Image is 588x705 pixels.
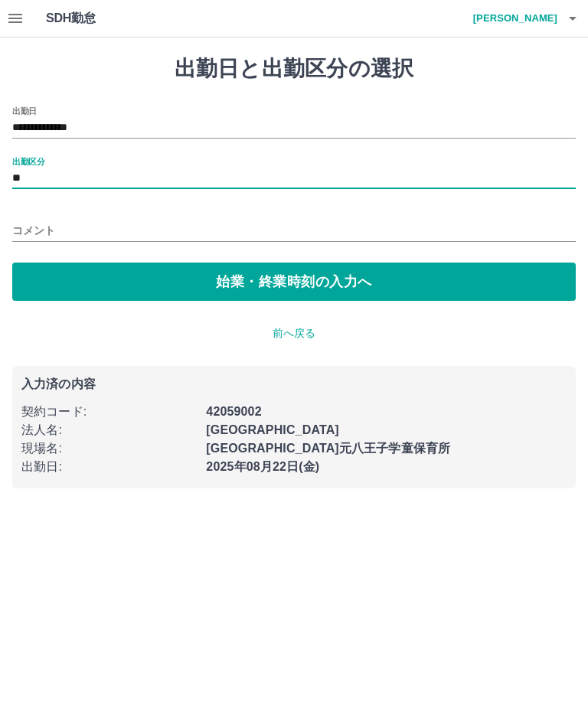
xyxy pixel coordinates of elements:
[206,423,339,436] b: [GEOGRAPHIC_DATA]
[12,105,37,116] label: 出勤日
[206,460,319,473] b: 2025年08月22日(金)
[12,325,576,341] p: 前へ戻る
[12,263,576,301] button: 始業・終業時刻の入力へ
[12,56,576,82] h1: 出勤日と出勤区分の選択
[21,403,197,421] p: 契約コード :
[206,442,450,455] b: [GEOGRAPHIC_DATA]元八王子学童保育所
[12,155,44,167] label: 出勤区分
[206,405,261,418] b: 42059002
[21,439,197,458] p: 現場名 :
[21,458,197,476] p: 出勤日 :
[21,378,567,390] p: 入力済の内容
[21,421,197,439] p: 法人名 :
